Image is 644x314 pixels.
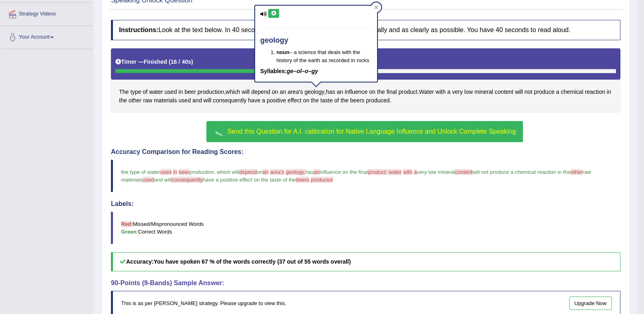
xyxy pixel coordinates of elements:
span: Click to see word definition [321,96,333,105]
span: Click to see word definition [213,96,247,105]
span: other [570,169,583,175]
span: Click to see word definition [337,88,343,96]
b: Red: [121,221,133,227]
blockquote: Missed/Mispronounced Words Correct Words [111,212,620,244]
span: Click to see word definition [561,88,583,96]
a: Strategy Videos [0,3,93,23]
span: on [257,169,262,175]
span: content [455,169,473,175]
span: Click to see word definition [350,96,364,105]
span: Click to see word definition [197,88,224,96]
span: Click to see word definition [495,88,514,96]
span: Click to see word definition [272,88,278,96]
span: Click to see word definition [143,88,147,96]
span: has [305,169,314,175]
span: Click to see word definition [311,96,319,105]
span: with [403,169,412,175]
span: Click to see word definition [204,96,211,105]
span: Click to see word definition [515,88,523,96]
span: Click to see word definition [525,88,532,96]
span: Click to see word definition [288,88,303,96]
h4: geology [260,37,372,45]
b: You have spoken 67 % of the words correctly (37 out of 55 words overall) [154,258,351,265]
span: have a positive effect on the taste of the [203,177,296,183]
span: Click to see word definition [556,88,559,96]
span: Click to see word definition [534,88,555,96]
h5: Accuracy: [111,252,620,271]
span: in [173,169,177,175]
b: ) [191,58,193,65]
span: very low mineral [417,169,455,175]
span: Click to see word definition [242,88,249,96]
span: Click to see word definition [178,96,191,105]
span: production [189,169,214,175]
span: Click to see word definition [345,88,367,96]
span: Click to see word definition [464,88,473,96]
span: Click to see word definition [288,96,301,105]
span: Click to see word definition [447,88,451,96]
span: Click to see word definition [267,96,286,105]
b: Green: [121,229,138,235]
span: Click to see word definition [475,88,493,96]
span: Click to see word definition [119,88,129,96]
h5: Syllables: [260,68,372,74]
span: Click to see word definition [305,88,325,96]
div: , , . . [111,48,620,113]
span: beer [179,169,189,175]
span: Click to see word definition [143,96,152,105]
b: Instructions: [119,26,158,33]
span: Click to see word definition [165,88,177,96]
span: produced [311,177,333,183]
span: Click to see word definition [377,88,385,96]
a: Your Account [0,26,93,46]
span: Click to see word definition [452,88,463,96]
span: Click to see word definition [386,88,397,96]
span: Click to see word definition [178,88,183,96]
span: Click to see word definition [303,96,310,105]
b: ( [169,58,171,65]
h4: 90-Points (9-Bands) Sample Answer: [111,279,620,287]
li: – a science that deals with the history of the earth as recorded in rocks [276,48,372,64]
span: influence on the final [320,169,368,175]
span: the type of water [121,169,160,175]
span: which will [217,169,239,175]
span: Click to see word definition [226,88,240,96]
span: Click to see word definition [399,88,418,96]
span: Click to see word definition [119,96,127,105]
span: Click to see word definition [326,88,335,96]
span: Click to see word definition [369,88,375,96]
h4: Labels: [111,200,620,208]
em: ge–ol–o–gy [287,68,318,74]
span: geology, [286,169,305,175]
h4: Look at the text below. In 40 seconds, you must read this text aloud as naturally and as clearly ... [111,20,620,40]
span: a [414,169,417,175]
span: Click to see word definition [366,96,390,105]
span: consequently [171,177,203,183]
span: area's [270,169,284,175]
button: Send this Question for A.I. calibration for Native Language Influence and Unlock Complete Speaking [206,121,523,142]
span: Send this Question for A.I. calibration for Native Language Influence and Unlock Complete Speaking [228,128,516,135]
b: 16 / 40s [171,58,191,65]
span: product. water [368,169,401,175]
span: Click to see word definition [334,96,339,105]
span: Click to see word definition [340,96,348,105]
span: and will [154,177,171,183]
span: Click to see word definition [585,88,605,96]
span: Click to see word definition [248,96,260,105]
span: used [160,169,171,175]
span: Click to see word definition [436,88,446,96]
span: will not produce a chemical reaction in the [473,169,570,175]
span: Click to see word definition [251,88,270,96]
span: used [143,177,154,183]
span: beers [296,177,310,183]
span: an [262,169,268,175]
h5: Timer — [115,59,193,65]
a: Upgrade Now [569,297,612,310]
h4: Accuracy Comparison for Reading Scores: [111,148,620,156]
span: Click to see word definition [280,88,286,96]
span: Click to see word definition [128,96,141,105]
span: Click to see word definition [154,96,177,105]
span: Click to see word definition [607,88,611,96]
span: an [314,169,319,175]
span: Click to see word definition [130,88,141,96]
